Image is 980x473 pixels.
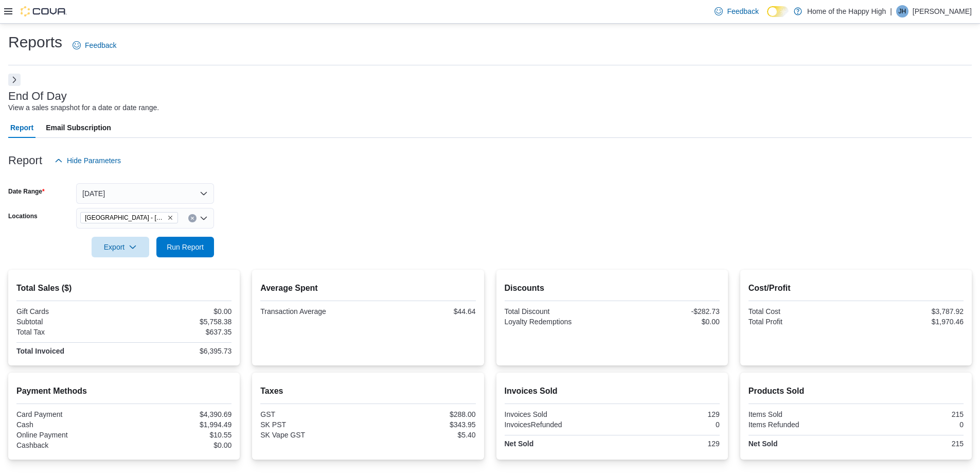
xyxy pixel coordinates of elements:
[727,6,758,16] span: Feedback
[260,385,475,397] h2: Taxes
[858,410,964,418] div: 215
[8,212,38,220] label: Locations
[749,318,854,326] div: Total Profit
[710,1,762,22] a: Feedback
[260,307,366,316] div: Transaction Average
[614,318,720,326] div: $0.00
[16,347,64,355] strong: Total Invoiced
[858,307,964,316] div: $3,787.92
[505,318,610,326] div: Loyalty Redemptions
[16,385,231,397] h2: Payment Methods
[16,410,122,418] div: Card Payment
[8,74,21,86] button: Next
[614,307,720,316] div: -$282.73
[21,6,67,16] img: Cova
[260,410,366,418] div: GST
[92,237,149,257] button: Export
[767,6,789,17] input: Dark Mode
[8,90,67,102] h3: End Of Day
[505,410,610,418] div: Invoices Sold
[16,282,231,294] h2: Total Sales ($)
[200,214,208,222] button: Open list of options
[890,5,892,17] p: |
[16,431,122,439] div: Online Payment
[126,307,231,316] div: $0.00
[807,5,886,17] p: Home of the Happy High
[8,32,62,52] h1: Reports
[50,150,125,171] button: Hide Parameters
[85,213,165,223] span: [GEOGRAPHIC_DATA] - [GEOGRAPHIC_DATA] - Fire & Flower
[260,431,366,439] div: SK Vape GST
[896,5,908,17] div: Joshua Hunt
[505,440,534,448] strong: Net Sold
[8,102,159,113] div: View a sales snapshot for a date or date range.
[260,421,366,429] div: SK PST
[16,307,122,316] div: Gift Cards
[16,328,122,336] div: Total Tax
[167,215,173,221] button: Remove Battleford - Battleford Crossing - Fire & Flower from selection in this group
[126,421,231,429] div: $1,994.49
[899,5,906,17] span: JH
[749,440,778,448] strong: Net Sold
[749,421,854,429] div: Items Refunded
[80,212,178,223] span: Battleford - Battleford Crossing - Fire & Flower
[370,410,475,418] div: $288.00
[85,40,116,50] span: Feedback
[505,421,610,429] div: InvoicesRefunded
[10,117,33,138] span: Report
[505,385,720,397] h2: Invoices Sold
[16,318,122,326] div: Subtotal
[505,307,610,316] div: Total Discount
[749,385,964,397] h2: Products Sold
[167,242,204,252] span: Run Report
[126,431,231,439] div: $10.55
[749,307,854,316] div: Total Cost
[16,441,122,449] div: Cashback
[858,440,964,448] div: 215
[614,410,720,418] div: 129
[126,318,231,326] div: $5,758.38
[505,282,720,294] h2: Discounts
[67,155,121,166] span: Hide Parameters
[370,421,475,429] div: $343.95
[749,282,964,294] h2: Cost/Profit
[98,237,143,257] span: Export
[126,410,231,418] div: $4,390.69
[126,441,231,449] div: $0.00
[370,307,475,316] div: $44.64
[68,35,120,56] a: Feedback
[858,318,964,326] div: $1,970.46
[126,328,231,336] div: $637.35
[126,347,231,355] div: $6,395.73
[260,282,475,294] h2: Average Spent
[614,440,720,448] div: 129
[614,421,720,429] div: 0
[188,214,197,222] button: Clear input
[156,237,214,257] button: Run Report
[8,187,45,196] label: Date Range
[76,183,214,204] button: [DATE]
[913,5,972,17] p: [PERSON_NAME]
[370,431,475,439] div: $5.40
[749,410,854,418] div: Items Sold
[16,421,122,429] div: Cash
[858,421,964,429] div: 0
[46,117,111,138] span: Email Subscription
[8,154,42,167] h3: Report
